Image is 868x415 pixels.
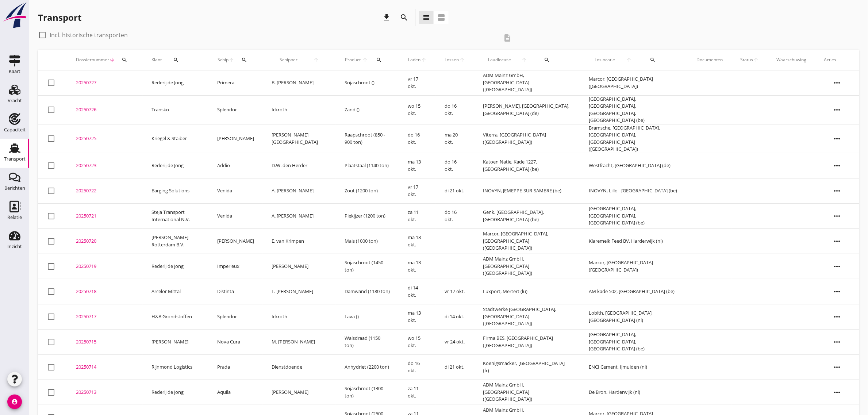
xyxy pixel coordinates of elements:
[827,256,848,277] i: more_horiz
[76,212,134,220] div: 20250721
[76,106,134,114] div: 20250726
[336,354,399,380] td: Anhydriet (2200 ton)
[336,329,399,354] td: Walsdraad (1150 ton)
[263,304,336,329] td: Ickroth
[7,395,22,409] i: account_circle
[208,95,263,124] td: Splendor
[580,380,688,405] td: De Bron, Harderwijk (nl)
[4,127,26,132] div: Capaciteit
[580,95,688,124] td: [GEOGRAPHIC_DATA], [GEOGRAPHIC_DATA], [GEOGRAPHIC_DATA], [GEOGRAPHIC_DATA] (be)
[753,57,759,63] i: arrow_upward
[76,364,134,371] div: 20250714
[824,57,850,63] div: Acties
[208,329,263,354] td: Nova Cura
[399,304,436,329] td: ma 13 okt.
[143,329,208,354] td: [PERSON_NAME]
[399,254,436,279] td: ma 13 okt.
[474,70,580,96] td: ADM Mainz GmbH, [GEOGRAPHIC_DATA] ([GEOGRAPHIC_DATA])
[399,329,436,354] td: wo 15 okt.
[741,57,753,63] span: Status
[827,181,848,201] i: more_horiz
[217,57,228,63] span: Schip
[228,57,235,63] i: arrow_upward
[263,354,336,380] td: Dienstdoende
[7,244,22,249] div: Inzicht
[336,254,399,279] td: Sojaschroot (1450 ton)
[436,304,474,329] td: di 14 okt.
[263,178,336,203] td: A. [PERSON_NAME]
[580,70,688,96] td: Marcor, [GEOGRAPHIC_DATA] ([GEOGRAPHIC_DATA])
[272,57,305,63] span: Schipper
[362,57,369,63] i: arrow_upward
[76,187,134,195] div: 20250722
[650,57,656,63] i: search
[827,307,848,327] i: more_horiz
[827,128,848,149] i: more_horiz
[76,263,134,270] div: 20250719
[208,178,263,203] td: Venida
[143,279,208,304] td: Arcelor Mittal
[399,153,436,178] td: ma 13 okt.
[241,57,247,63] i: search
[436,329,474,354] td: vr 24 okt.
[580,178,688,203] td: INOVYN, Lillo - [GEOGRAPHIC_DATA] (be)
[263,153,336,178] td: D.W. den Herder
[827,100,848,120] i: more_horiz
[143,254,208,279] td: Rederij de Jong
[306,57,327,63] i: arrow_upward
[208,354,263,380] td: Prada
[436,279,474,304] td: vr 17 okt.
[76,313,134,320] div: 20250717
[151,51,200,69] div: Klant
[336,228,399,254] td: Mais (1000 ton)
[399,228,436,254] td: ma 13 okt.
[474,228,580,254] td: Marcor, [GEOGRAPHIC_DATA], [GEOGRAPHIC_DATA] ([GEOGRAPHIC_DATA])
[580,354,688,380] td: ENCI Cement, IJmuiden (nl)
[4,157,26,161] div: Transport
[208,304,263,329] td: Splendor
[336,70,399,96] td: Sojaschroot ()
[399,70,436,96] td: vr 17 okt.
[336,124,399,153] td: Raapschroot (850 - 900 ton)
[436,203,474,228] td: do 16 okt.
[621,57,638,63] i: arrow_upward
[9,69,20,74] div: Kaart
[76,389,134,396] div: 20250713
[263,279,336,304] td: L. [PERSON_NAME]
[436,95,474,124] td: do 16 okt.
[827,281,848,302] i: more_horiz
[208,380,263,405] td: Aquila
[109,57,115,63] i: arrow_downward
[399,178,436,203] td: vr 17 okt.
[827,155,848,176] i: more_horiz
[827,231,848,251] i: more_horiz
[422,13,431,22] i: view_headline
[263,203,336,228] td: A. [PERSON_NAME]
[208,70,263,96] td: Primera
[336,203,399,228] td: Piekijzer (1200 ton)
[580,228,688,254] td: Klaremelk Feed BV, Harderwijk (nl)
[7,215,22,220] div: Relatie
[382,13,391,22] i: download
[437,13,446,22] i: view_agenda
[208,254,263,279] td: Imperieux
[76,79,134,87] div: 20250727
[50,31,128,39] label: Incl. historische transporten
[143,203,208,228] td: Steja Transport International N.V.
[474,95,580,124] td: [PERSON_NAME], [GEOGRAPHIC_DATA], [GEOGRAPHIC_DATA] (de)
[208,153,263,178] td: Addio
[777,57,807,63] div: Waarschuwing
[474,380,580,405] td: ADM Mainz GmbH, [GEOGRAPHIC_DATA] ([GEOGRAPHIC_DATA])
[544,57,550,63] i: search
[143,380,208,405] td: Rederij de Jong
[474,354,580,380] td: Koenigsmacker, [GEOGRAPHIC_DATA] (fr)
[263,228,336,254] td: E. van Krimpen
[827,332,848,352] i: more_horiz
[399,95,436,124] td: wo 15 okt.
[516,57,533,63] i: arrow_upward
[76,162,134,169] div: 20250723
[336,279,399,304] td: Damwand (1180 ton)
[474,279,580,304] td: Luxport, Mertert (lu)
[399,203,436,228] td: za 11 okt.
[173,57,179,63] i: search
